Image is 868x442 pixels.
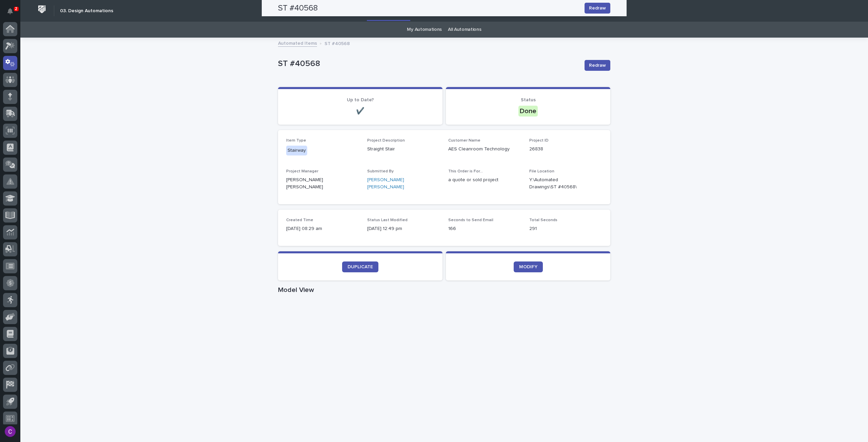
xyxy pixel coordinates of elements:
: Y:\Automated Drawings\ST #40568\ [529,176,586,191]
div: Notifications2 [8,8,17,19]
div: Stairway [286,146,307,155]
p: 166 [448,225,521,232]
a: All Automations [448,22,481,38]
button: Notifications [3,4,17,18]
span: Submitted By [367,169,394,173]
a: [PERSON_NAME] [PERSON_NAME] [367,176,440,191]
span: Total Seconds [529,218,557,222]
span: MODIFY [519,265,537,269]
span: Customer Name [448,139,480,143]
span: Project ID [529,139,549,143]
span: Status [521,98,536,102]
span: Item Type [286,139,306,143]
h2: 03. Design Automations [60,8,113,14]
span: Up to Date? [347,98,374,102]
span: Status Last Modified [367,218,408,222]
span: Project Manager [286,169,318,173]
p: Straight Stair [367,146,440,153]
span: File Location [529,169,554,173]
p: a quote or sold project [448,176,521,184]
a: Automated Items [278,39,317,47]
p: [DATE] 12:49 pm [367,225,440,232]
p: 2 [15,6,17,11]
span: Created Time [286,218,313,222]
img: Workspace Logo [36,3,48,16]
button: users-avatar [3,424,17,439]
p: ST #40568 [324,39,350,47]
span: Seconds to Send Email [448,218,493,222]
a: DUPLICATE [342,261,378,272]
p: 291 [529,225,602,232]
h1: Model View [278,286,610,294]
p: AES Cleanroom Technology [448,146,521,153]
p: ST #40568 [278,59,579,69]
div: Done [518,106,538,117]
span: Project Description [367,139,405,143]
p: [DATE] 08:29 am [286,225,359,232]
span: Redraw [589,62,606,69]
a: My Automations [407,22,442,38]
p: 26838 [529,146,602,153]
a: MODIFY [514,261,543,272]
span: This Order is For... [448,169,483,173]
span: DUPLICATE [348,265,373,269]
button: Redraw [585,60,610,71]
p: ✔️ [286,107,434,115]
p: [PERSON_NAME] [PERSON_NAME] [286,176,359,191]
